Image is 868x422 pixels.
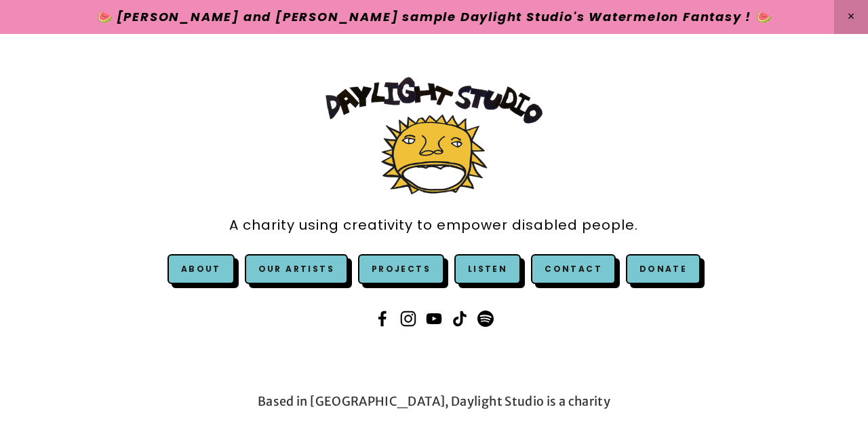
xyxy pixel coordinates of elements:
a: Our Artists [245,254,348,284]
a: Contact [531,254,616,284]
a: Listen [468,263,507,275]
a: About [181,263,221,275]
a: Donate [626,254,701,284]
img: Daylight Studio [325,77,542,194]
a: Projects [358,254,444,284]
a: A charity using creativity to empower disabled people. [229,210,638,241]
